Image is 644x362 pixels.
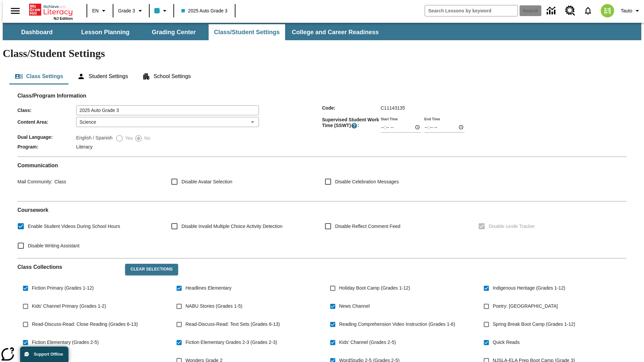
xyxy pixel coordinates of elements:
[152,5,171,17] button: Class color is light blue. Change class color
[17,108,76,113] span: Class :
[72,68,133,84] button: Student Settings
[34,352,63,357] span: Support Offline
[92,7,99,14] span: EN
[3,47,641,60] h1: Class/Student Settings
[89,5,111,17] button: Language: EN, Select a language
[185,303,243,310] span: NABU Stories (Grades 1-5)
[32,285,94,292] span: Fiction Primary (Grades 1-12)
[561,2,579,20] a: Resource Center, Will open in new tab
[493,339,520,346] span: Quick Reads
[143,135,150,142] span: No
[118,7,135,14] span: Grade 3
[339,339,396,346] span: Kids' Channel (Grades 2-5)
[579,2,597,19] a: Notifications
[123,135,133,142] span: Yes
[76,144,93,149] span: Literacy
[32,303,106,310] span: Kids' Channel Primary (Grades 1-2)
[17,207,627,253] div: Coursework
[381,105,405,111] span: C11143135
[185,285,231,292] span: Headlines Elementary
[17,134,76,140] span: Dual Language :
[185,339,277,346] span: Fiction Elementary Grades 2-3 (Grades 2-3)
[3,23,641,40] div: SubNavbar
[322,105,381,111] span: Code :
[140,24,207,40] button: Grading Center
[381,116,398,121] label: Start Time
[493,303,558,310] span: Poetry: [GEOGRAPHIC_DATA]
[28,223,120,230] span: Enable Student Videos During School Hours
[137,68,196,84] button: School Settings
[181,7,228,14] span: 2025 Auto Grade 3
[20,347,68,362] button: Support Offline
[493,285,565,292] span: Indigenous Heritage (Grades 1-12)
[339,285,410,292] span: Holiday Boot Camp (Grades 1-12)
[3,24,70,40] button: Dashboard
[181,178,232,185] span: Disable Avatar Selection
[5,1,25,21] button: Open side menu
[181,223,282,230] span: Disable Invalid Multiple Choice Activity Detection
[286,24,384,40] button: College and Career Readiness
[28,242,79,249] span: Disable Writing Assistant
[17,162,627,169] h2: Communication
[17,207,627,213] h2: Course work
[209,24,285,40] button: Class/Student Settings
[125,264,178,275] button: Clear Selections
[76,117,259,127] div: Science
[17,93,627,99] h2: Class/Program Information
[17,99,627,151] div: Class/Program Information
[17,264,120,270] h2: Class Collections
[618,5,644,17] button: Profile/Settings
[17,162,627,196] div: Communication
[335,178,399,185] span: Disable Celebration Messages
[3,24,385,40] div: SubNavbar
[72,24,139,40] button: Lesson Planning
[76,134,112,142] label: English / Spanish
[351,122,358,129] button: Supervised Student Work Time is the timeframe when students can take LevelSet and when lessons ar...
[52,179,66,184] span: Class
[32,321,138,328] span: Read-Discuss-Read: Close Reading (Grades 6-13)
[601,4,614,17] img: avatar image
[17,144,76,149] span: Program :
[597,2,618,19] button: Select a new avatar
[339,303,370,310] span: News Channel
[32,339,99,346] span: Fiction Elementary (Grades 2-5)
[424,116,440,121] label: End Time
[115,5,147,17] button: Grade: Grade 3, Select a grade
[17,119,76,125] span: Content Area :
[322,117,381,129] span: Supervised Student Work Time (SSWT) :
[29,2,73,20] div: Home
[185,321,280,328] span: Read-Discuss-Read: Text Sets (Grades 6-13)
[9,68,68,84] button: Class Settings
[543,2,561,20] a: Data Center
[76,105,259,115] input: Class
[493,321,575,328] span: Spring Break Boot Camp (Grades 1-12)
[621,7,632,14] span: Tauto
[54,16,73,20] span: NJ Edition
[29,3,73,16] a: Home
[9,68,635,84] div: Class/Student Settings
[335,223,400,230] span: Disable Reflect Comment Feed
[489,223,535,230] span: Disable Lexile Tracker
[17,179,52,184] span: Mail Community :
[339,321,455,328] span: Reading Comprehension Video Instruction (Grades 1-6)
[425,5,518,16] input: search field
